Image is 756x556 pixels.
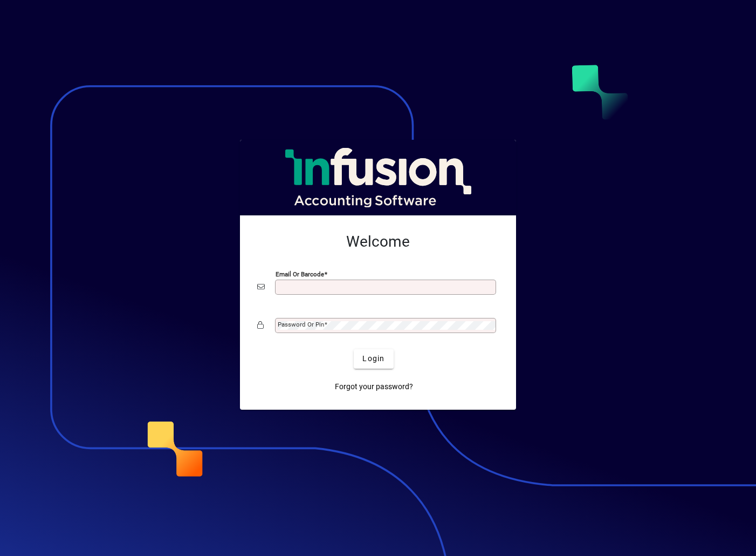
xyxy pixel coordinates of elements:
[276,270,324,277] mat-label: Email or Barcode
[257,233,499,251] h2: Welcome
[331,377,417,397] a: Forgot your password?
[362,353,384,364] span: Login
[278,321,324,328] mat-label: Password or Pin
[354,349,393,369] button: Login
[335,381,413,392] span: Forgot your password?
